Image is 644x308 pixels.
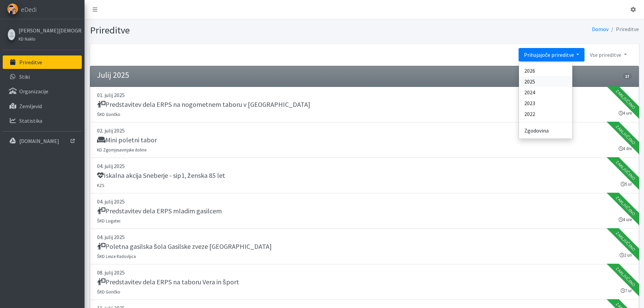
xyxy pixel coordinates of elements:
[519,48,585,62] a: Prihajajoče prireditve
[609,24,639,34] li: Prireditve
[97,112,121,117] small: ŠKD Goričko
[90,122,639,158] a: 02. julij 2025 Mini poletni tabor KD Zgornjesavinjske doline 4 dni Zaključeno
[97,278,239,286] h5: Predstavitev dela ERPS na taboru Vera in šport
[97,91,632,99] p: 01. julij 2025
[90,158,639,193] a: 04. julij 2025 Iskalna akcija Sneberje - sip1, ženska 85 let KZS 5 ur Zaključeno
[97,197,632,206] p: 04. julij 2025
[90,193,639,229] a: 04. julij 2025 Predstavitev dela ERPS mladim gasilcem ŠKD Logatec 4 ure Zaključeno
[90,24,362,36] h1: Prireditve
[3,99,82,113] a: Zemljevid
[19,36,35,42] small: KD Naklo
[97,126,632,135] p: 02. julij 2025
[97,233,632,241] p: 04. julij 2025
[97,162,632,170] p: 04. julij 2025
[519,87,572,98] a: 2024
[90,264,639,300] a: 08. julij 2025 Predstavitev dela ERPS na taboru Vera in šport ŠKD Goričko 7 ur Zaključeno
[19,88,48,95] p: Organizacije
[519,76,572,87] a: 2025
[97,242,272,251] h5: Poletna gasilska šola Gasilske zveze [GEOGRAPHIC_DATA]
[3,70,82,84] a: Stiki
[97,218,121,223] small: ŠKD Logatec
[97,100,310,109] h5: Predstavitev dela ERPS na nogometnem taboru v [GEOGRAPHIC_DATA]
[97,147,146,152] small: KD Zgornjesavinjske doline
[90,229,639,264] a: 04. julij 2025 Poletna gasilska šola Gasilske zveze [GEOGRAPHIC_DATA] ŠKD Lesce Radovljica 2 uri ...
[97,254,136,259] small: ŠKD Lesce Radovljica
[592,26,609,32] a: Domov
[21,4,37,15] span: eDedi
[3,55,82,69] a: Prireditve
[3,134,82,148] a: [DOMAIN_NAME]
[19,26,80,34] a: [PERSON_NAME][DEMOGRAPHIC_DATA]
[585,48,632,62] a: Vse prireditve
[519,98,572,109] a: 2023
[19,73,30,80] p: Stiki
[97,70,129,80] h4: Julij 2025
[97,289,121,294] small: ŠKD Goričko
[3,114,82,127] a: Statistika
[519,65,572,76] a: 2026
[19,103,42,110] p: Zemljevid
[90,87,639,122] a: 01. julij 2025 Predstavitev dela ERPS na nogometnem taboru v [GEOGRAPHIC_DATA] ŠKD Goričko 4 ure ...
[97,183,104,188] small: KZS
[7,3,18,15] img: eDedi
[19,34,80,43] a: KD Naklo
[519,109,572,119] a: 2022
[97,171,225,180] h5: Iskalna akcija Sneberje - sip1, ženska 85 let
[3,85,82,98] a: Organizacije
[19,138,59,144] p: [DOMAIN_NAME]
[19,59,42,66] p: Prireditve
[519,125,572,136] a: Zgodovina
[97,136,157,144] h5: Mini poletni tabor
[97,268,632,277] p: 08. julij 2025
[97,207,222,215] h5: Predstavitev dela ERPS mladim gasilcem
[19,117,42,124] p: Statistika
[623,73,631,79] span: 17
